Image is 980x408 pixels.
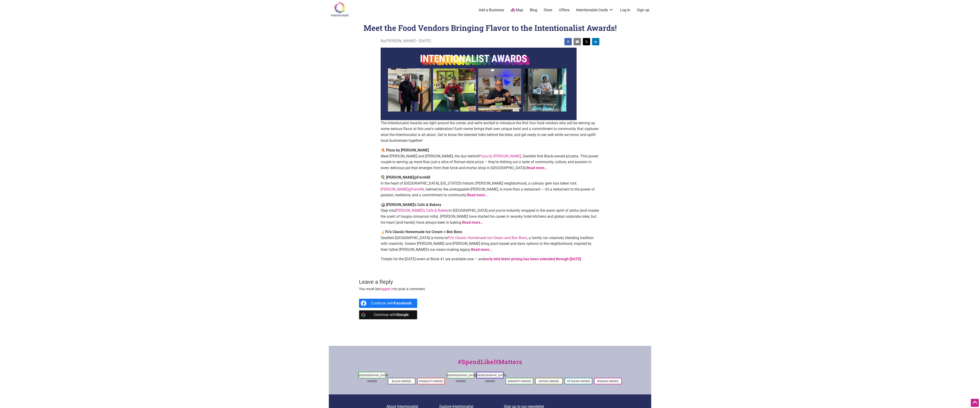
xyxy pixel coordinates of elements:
strong: 🍦PJ’s Classic Homemade Ice Cream + Bon Bons [381,230,462,234]
strong: 🍕 Pizza by [PERSON_NAME] [381,148,429,152]
a: [PERSON_NAME]’s Cafe & Bakery [395,208,449,213]
p: In the heart of [GEOGRAPHIC_DATA], [US_STATE]’s historic [PERSON_NAME] neighborhood, a culinary g... [381,174,599,198]
a: [DEMOGRAPHIC_DATA]-Owned [447,374,477,383]
a: [PERSON_NAME]@FernHill [381,187,424,191]
a: Read more… [526,166,547,170]
div: Continue with [371,299,412,308]
a: [DEMOGRAPHIC_DATA]-Owned [359,374,389,383]
i: [PERSON_NAME] [385,38,415,43]
a: Log In [620,8,630,13]
img: linkedin sharing button [594,40,598,43]
a: Sign up [637,8,649,13]
img: email sharing button [575,40,579,43]
p: Meet [PERSON_NAME] and [PERSON_NAME], the duo behind , Seattle’s first Black-owned pizzeria. This... [381,147,599,171]
div: Scroll Back to Top [971,399,979,407]
a: Disability-Owned [419,380,443,383]
a: Offers [559,8,569,13]
b: Facebook [394,301,412,305]
strong: 🍳 [PERSON_NAME]@FernHill [381,175,430,179]
a: Add a Business [479,8,504,13]
a: Veteran-Owned [567,380,590,383]
p: Step into in [GEOGRAPHIC_DATA] and you’re instantly wrapped in the warm spirit of aloha (and mayb... [381,202,599,225]
span: By — [DATE] [381,38,431,44]
strong: 🥥 [PERSON_NAME]’s Cafe & Bakery [381,203,441,207]
a: Black-Owned [392,380,411,383]
a: [DEMOGRAPHIC_DATA]-Owned [477,374,507,383]
a: Intentionalist Cards [576,8,613,13]
img: facebook sharing button [566,40,570,43]
a: Read more… [462,220,483,225]
a: Read more… [471,247,492,252]
div: Continue with [371,310,412,319]
p: Seattle’s [GEOGRAPHIC_DATA] is home to , a family run creamery blending tradition with creativity... [381,229,599,252]
a: Minority-Owned [508,380,531,383]
a: PJ’s Classic Homemade Ice Cream and Bon Bons [448,236,527,240]
h1: Meet the Food Vendors Bringing Flavor to the Intentionalist Awards! [364,23,617,33]
a: early bird ticket pricing has been extended through [DATE] [484,257,580,261]
p: Tickets for the [DATE] event at Block 41 are available now – and ! [381,256,599,262]
a: Map [511,8,523,13]
h3: Leave a Reply [359,278,621,286]
a: Blog [530,8,537,13]
b: Google [397,313,409,317]
a: logged in [379,287,394,291]
a: Woman-Owned [597,380,619,383]
div: #SpendLikeItMatters [329,357,651,371]
a: Continue with <b>Google</b> [359,310,417,319]
a: Store [544,8,552,13]
p: The Intentionalist Awards are right around the corner, and we’re excited to introduce the first f... [381,120,599,144]
a: Read more… [467,193,488,197]
img: twitter sharing button [585,40,588,43]
a: Continue with <b>Facebook</b> [359,299,417,308]
p: You must be to post a comment. [359,286,621,292]
a: Pizza by [PERSON_NAME] [479,154,521,158]
a: Native-Owned [539,380,559,383]
img: Intentionalist [329,2,351,17]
